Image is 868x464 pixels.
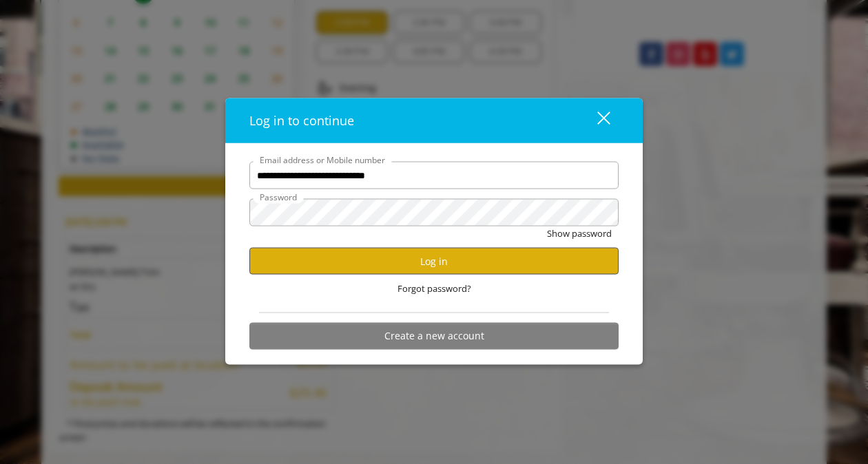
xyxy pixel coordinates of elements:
button: Create a new account [249,323,619,350]
span: Forgot password? [397,282,471,296]
button: Log in [249,248,619,275]
label: Password [253,191,304,204]
button: Show password [547,226,612,241]
button: close dialog [572,107,619,135]
div: close dialog [581,110,609,131]
label: Email address or Mobile number [253,154,392,167]
input: Password [249,199,619,226]
span: Log in to continue [249,112,354,129]
input: Email address or Mobile number [249,162,619,189]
